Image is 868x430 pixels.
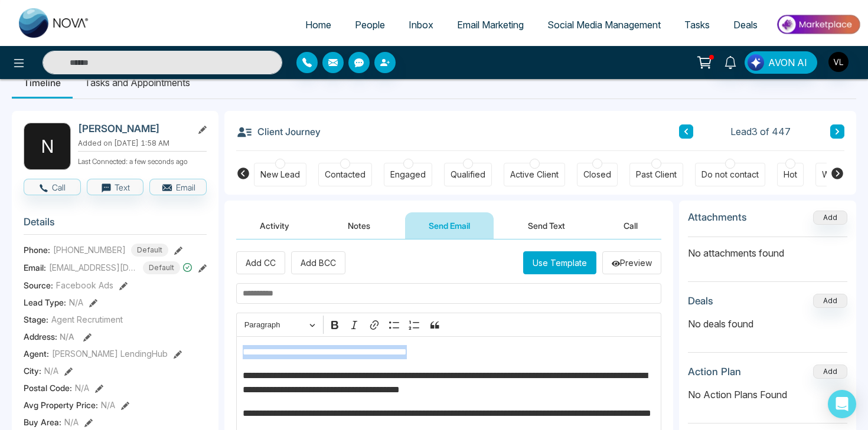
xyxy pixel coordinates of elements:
[75,382,89,394] span: N/A
[636,169,677,180] div: Past Client
[325,169,366,180] div: Contacted
[52,347,168,360] span: [PERSON_NAME] LendingHub
[813,212,847,222] span: Add
[24,313,48,326] span: Stage:
[56,279,113,291] span: Facebook Ads
[24,382,72,394] span: Postal Code :
[688,211,747,223] h3: Attachments
[305,19,331,31] span: Home
[600,212,661,239] button: Call
[24,179,81,195] button: Call
[24,279,53,291] span: Source:
[64,416,79,428] span: N/A
[673,14,722,36] a: Tasks
[701,169,759,180] div: Do not contact
[583,169,611,180] div: Closed
[784,169,797,180] div: Hot
[101,399,115,411] span: N/A
[24,347,49,360] span: Agent:
[24,330,74,343] span: Address:
[602,251,661,274] button: Preview
[24,296,66,308] span: Lead Type:
[69,296,83,308] span: N/A
[355,19,385,31] span: People
[73,67,202,99] li: Tasks and Appointments
[775,11,861,38] img: Market-place.gif
[445,14,536,36] a: Email Marketing
[19,8,90,38] img: Nova CRM Logo
[745,51,817,74] button: AVON AI
[236,313,661,336] div: Editor toolbar
[239,316,321,334] button: Paragraph
[688,388,847,402] p: No Action Plans Found
[730,124,791,139] span: Lead 3 of 447
[536,14,673,36] a: Social Media Management
[748,54,764,71] img: Lead Flow
[813,211,847,225] button: Add
[78,138,207,149] p: Added on [DATE] 1:58 AM
[390,169,426,180] div: Engaged
[44,365,58,377] span: N/A
[504,212,589,239] button: Send Text
[510,169,559,180] div: Active Client
[78,123,188,134] h2: [PERSON_NAME]
[12,67,73,99] li: Timeline
[343,14,397,36] a: People
[149,179,207,195] button: Email
[24,261,46,274] span: Email:
[78,154,207,167] p: Last Connected: a few seconds ago
[768,55,807,70] span: AVON AI
[813,365,847,379] button: Add
[260,169,300,180] div: New Lead
[87,179,144,195] button: Text
[236,212,313,239] button: Activity
[24,244,50,256] span: Phone:
[733,19,758,31] span: Deals
[405,212,494,239] button: Send Email
[688,366,741,378] h3: Action Plan
[53,244,126,256] span: [PHONE_NUMBER]
[688,237,847,260] p: No attachments found
[24,416,61,428] span: Buy Area :
[24,399,98,411] span: Avg Property Price :
[722,14,769,36] a: Deals
[24,216,207,234] h3: Details
[457,19,524,31] span: Email Marketing
[236,123,321,140] h3: Client Journey
[244,318,306,332] span: Paragraph
[60,331,74,342] span: N/A
[828,52,849,72] img: User Avatar
[291,251,345,274] button: Add BCC
[684,19,710,31] span: Tasks
[688,295,713,307] h3: Deals
[523,251,596,274] button: Use Template
[451,169,485,180] div: Qualified
[688,317,847,331] p: No deals found
[293,14,343,36] a: Home
[49,261,138,274] span: [EMAIL_ADDRESS][DOMAIN_NAME]
[813,294,847,308] button: Add
[547,19,661,31] span: Social Media Management
[828,390,856,418] div: Open Intercom Messenger
[324,212,394,239] button: Notes
[236,251,285,274] button: Add CC
[24,123,71,170] div: N
[51,313,123,326] span: Agent Recrutiment
[397,14,445,36] a: Inbox
[143,261,180,274] span: Default
[409,19,433,31] span: Inbox
[24,365,41,377] span: City :
[822,169,844,180] div: Warm
[131,244,168,257] span: Default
